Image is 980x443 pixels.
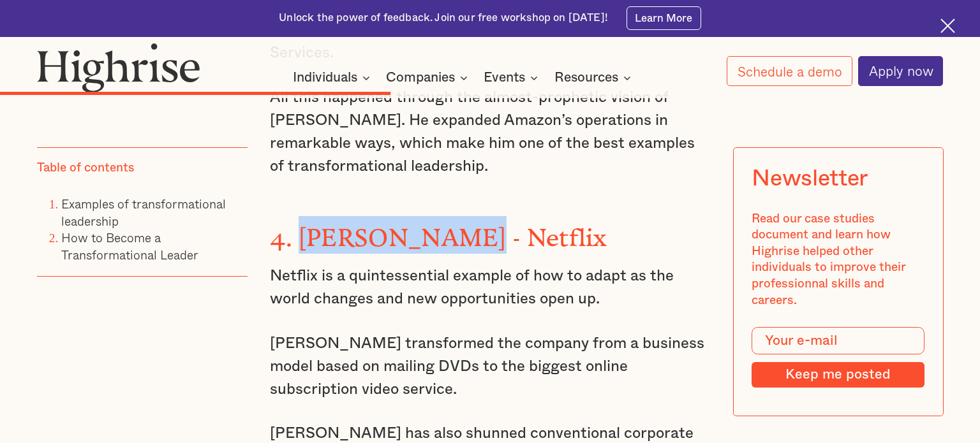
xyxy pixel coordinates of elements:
[484,70,525,85] div: Events
[752,327,924,388] form: Modal Form
[37,43,201,92] img: Highrise logo
[752,362,924,388] input: Keep me posted
[554,70,618,85] div: Resources
[554,70,635,85] div: Resources
[627,6,701,30] a: Learn More
[270,332,710,401] p: [PERSON_NAME] transformed the company from a business model based on mailing DVDs to the biggest ...
[752,211,924,309] div: Read our case studies document and learn how Highrise helped other individuals to improve their p...
[752,166,867,192] div: Newsletter
[37,160,135,177] div: Table of contents
[484,70,542,85] div: Events
[727,56,852,86] a: Schedule a demo
[61,194,226,230] a: Examples of transformational leadership
[270,224,607,239] strong: 4. [PERSON_NAME] - Netflix
[386,70,471,85] div: Companies
[293,70,357,85] div: Individuals
[386,70,455,85] div: Companies
[940,18,955,33] img: Cross icon
[61,228,198,264] a: How to Become a Transformational Leader
[752,327,924,354] input: Your e-mail
[293,70,374,85] div: Individuals
[270,86,710,178] p: All this happened through the almost-prophetic vision of [PERSON_NAME]. He expanded Amazon’s oper...
[858,56,943,86] a: Apply now
[279,11,608,25] div: Unlock the power of feedback. Join our free workshop on [DATE]!
[270,265,710,310] p: Netflix is a quintessential example of how to adapt as the world changes and new opportunities op...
